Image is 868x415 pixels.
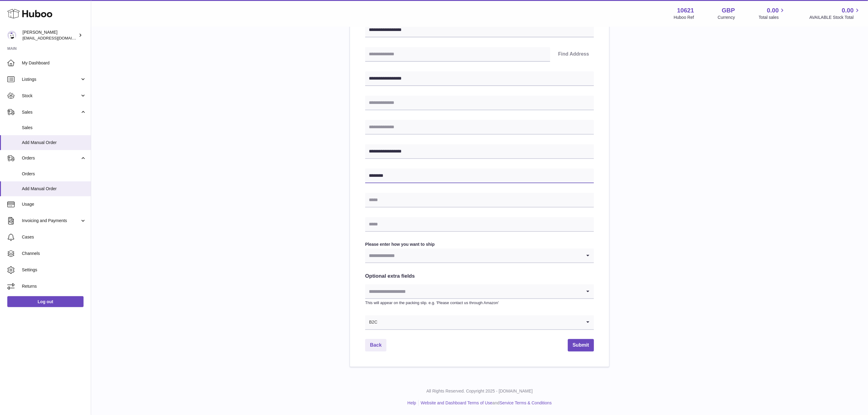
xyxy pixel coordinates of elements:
span: 0.00 [767,6,779,15]
strong: GBP [722,6,735,15]
span: Listings [22,77,80,82]
span: Stock [22,93,80,99]
span: Invoicing and Payments [22,218,80,224]
span: Orders [22,155,80,161]
span: Total sales [759,15,786,20]
div: [PERSON_NAME] [22,29,77,41]
div: Search for option [365,315,594,330]
li: and [419,400,552,406]
div: Search for option [365,284,594,299]
button: Submit [568,339,594,352]
a: 0.00 Total sales [759,6,786,20]
span: Orders [22,171,86,177]
span: Usage [22,201,86,207]
div: Currency [718,15,735,20]
input: Search for option [365,284,582,298]
strong: 10621 [677,6,694,15]
input: Search for option [378,315,582,329]
p: This will appear on the packing slip. e.g. 'Please contact us through Amazon' [365,300,594,306]
label: Please enter how you want to ship [365,242,594,247]
span: [EMAIL_ADDRESS][DOMAIN_NAME] [22,36,89,40]
span: Sales [22,125,86,131]
span: Add Manual Order [22,140,86,146]
img: internalAdmin-10621@internal.huboo.com [7,31,16,40]
span: Returns [22,283,86,289]
span: Settings [22,267,86,273]
p: All Rights Reserved. Copyright 2025 - [DOMAIN_NAME] [96,388,863,394]
div: Huboo Ref [674,15,694,20]
a: Log out [7,296,84,307]
a: Service Terms & Conditions [499,400,552,405]
div: Search for option [365,249,594,263]
a: 0.00 AVAILABLE Stock Total [809,6,861,20]
span: Cases [22,234,86,240]
span: B2C [365,315,378,329]
a: Help [407,400,416,405]
span: My Dashboard [22,60,86,66]
input: Search for option [365,249,582,262]
span: 0.00 [842,6,854,15]
span: AVAILABLE Stock Total [809,15,861,20]
span: Sales [22,109,80,115]
span: Channels [22,251,86,256]
span: Add Manual Order [22,186,86,192]
a: Back [365,339,386,352]
a: Website and Dashboard Terms of Use [421,400,492,405]
h2: Optional extra fields [365,273,594,280]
